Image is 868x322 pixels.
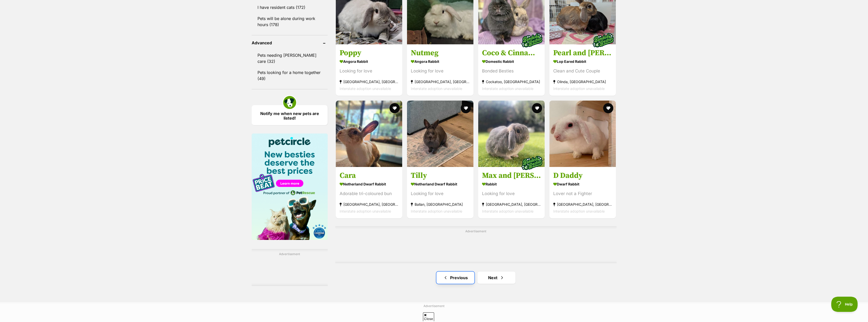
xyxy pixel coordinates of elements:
[411,86,462,91] span: Interstate adoption unavailable
[340,68,398,74] div: Looking for love
[335,272,617,284] nav: Pagination
[336,167,402,218] a: Cara Netherland Dwarf Rabbit Adorable tri-coloured bun [GEOGRAPHIC_DATA], [GEOGRAPHIC_DATA] Inter...
[478,167,545,218] a: Max and [PERSON_NAME] Rabbit Looking for love [GEOGRAPHIC_DATA], [GEOGRAPHIC_DATA] Interstate ado...
[411,201,470,207] strong: Ballan, [GEOGRAPHIC_DATA]
[340,209,391,213] span: Interstate adoption unavailable
[340,58,398,65] strong: Angora Rabbit
[482,201,541,207] strong: [GEOGRAPHIC_DATA], [GEOGRAPHIC_DATA]
[519,28,545,53] img: bonded besties
[553,190,612,197] div: Lover not a Fighter
[252,105,328,125] a: Notify me when new pets are listed!
[482,190,541,197] div: Looking for love
[831,297,858,312] iframe: Help Scout Beacon - Open
[461,103,471,113] button: favourite
[553,78,612,85] strong: Olinda, [GEOGRAPHIC_DATA]
[553,68,612,74] div: Clean and Cute Couple
[482,58,541,65] strong: Domestic Rabbit
[519,150,545,175] img: bonded besties
[553,48,612,58] h3: Pearl and [PERSON_NAME]
[482,86,533,91] span: Interstate adoption unavailable
[252,67,328,84] a: Pets looking for a home together (49)
[411,48,470,58] h3: Nutmeg
[252,134,328,240] img: Pet Circle promo banner
[407,101,473,167] img: Tilly - Netherland Dwarf Rabbit
[532,103,542,113] button: favourite
[411,190,470,197] div: Looking for love
[252,41,328,45] header: Advanced
[411,180,470,187] strong: Netherland Dwarf Rabbit
[478,44,545,96] a: Coco & Cinnamon Domestic Rabbit Bonded Besties Cockatoo, [GEOGRAPHIC_DATA] Interstate adoption un...
[407,44,473,96] a: Nutmeg Angora Rabbit Looking for love [GEOGRAPHIC_DATA], [GEOGRAPHIC_DATA] Interstate adoption un...
[436,272,474,284] a: Previous page
[411,78,470,85] strong: [GEOGRAPHIC_DATA], [GEOGRAPHIC_DATA]
[411,171,470,180] h3: Tilly
[411,209,462,213] span: Interstate adoption unavailable
[549,167,616,218] a: D Daddy Dwarf Rabbit Lover not a Fighter [GEOGRAPHIC_DATA], [GEOGRAPHIC_DATA] Interstate adoption...
[336,101,402,167] img: Cara - Netherland Dwarf Rabbit
[553,180,612,187] strong: Dwarf Rabbit
[482,209,533,213] span: Interstate adoption unavailable
[336,44,402,96] a: Poppy Angora Rabbit Looking for love [GEOGRAPHIC_DATA], [GEOGRAPHIC_DATA] Interstate adoption una...
[252,249,328,286] div: Advertisement
[340,201,398,207] strong: [GEOGRAPHIC_DATA], [GEOGRAPHIC_DATA]
[423,312,434,321] span: Close
[553,86,605,91] span: Interstate adoption unavailable
[549,101,616,167] img: D Daddy - Dwarf Rabbit
[477,272,515,284] a: Next page
[482,180,541,187] strong: Rabbit
[553,171,612,180] h3: D Daddy
[340,86,391,91] span: Interstate adoption unavailable
[482,171,541,180] h3: Max and [PERSON_NAME]
[553,58,612,65] strong: Lop Eared Rabbit
[603,103,614,113] button: favourite
[340,180,398,187] strong: Netherland Dwarf Rabbit
[482,68,541,74] div: Bonded Besties
[252,13,328,30] a: Pets will be alone during work hours (178)
[478,101,545,167] img: Max and Posey - Rabbit
[340,48,398,58] h3: Poppy
[252,50,328,67] a: Pets needing [PERSON_NAME] care (32)
[482,78,541,85] strong: Cockatoo, [GEOGRAPHIC_DATA]
[591,28,616,53] img: bonded besties
[411,58,470,65] strong: Angora Rabbit
[340,171,398,180] h3: Cara
[553,209,605,213] span: Interstate adoption unavailable
[340,78,398,85] strong: [GEOGRAPHIC_DATA], [GEOGRAPHIC_DATA]
[553,201,612,207] strong: [GEOGRAPHIC_DATA], [GEOGRAPHIC_DATA]
[411,68,470,74] div: Looking for love
[335,226,617,263] div: Advertisement
[407,167,473,218] a: Tilly Netherland Dwarf Rabbit Looking for love Ballan, [GEOGRAPHIC_DATA] Interstate adoption unav...
[340,190,398,197] div: Adorable tri-coloured bun
[390,103,400,113] button: favourite
[549,44,616,96] a: Pearl and [PERSON_NAME] Lop Eared Rabbit Clean and Cute Couple Olinda, [GEOGRAPHIC_DATA] Intersta...
[252,2,328,13] a: I have resident cats (172)
[482,48,541,58] h3: Coco & Cinnamon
